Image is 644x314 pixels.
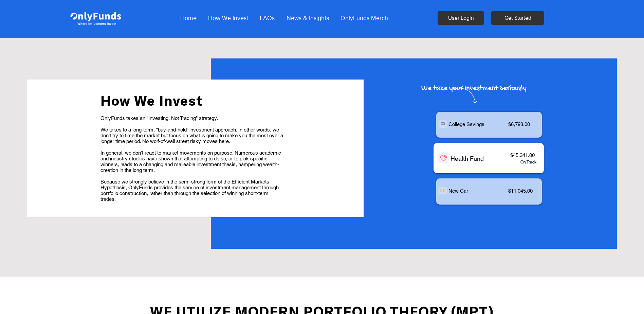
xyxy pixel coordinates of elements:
span: Health Fund [450,155,484,162]
span: $45,341.00 [510,152,535,158]
span: User Login [448,14,474,22]
img: Onlyfunds logo in white on a blue background. [69,6,122,30]
a: Get Started [491,11,544,25]
span: In general, we don’t react to market movements on purpose. Numerous academic and industry studies... [100,150,281,173]
p: Home [177,10,200,27]
p: How We Invest [205,10,252,27]
a: News & Insights [280,10,335,27]
span: College Savings [448,121,484,127]
span: We take your Investment Seriously [421,84,527,93]
a: OnlyFunds Merch [335,10,393,27]
p: OnlyFunds takes an "Investing, Not Trading" strategy. [100,115,284,121]
a: User Login [438,11,484,25]
span: Because we strongly believe in the semi-strong form of the Efficient Markets Hypothesis, OnlyFund... [100,179,279,202]
span: $6,793.00 [508,121,530,127]
p: OnlyFunds Merch [337,10,391,27]
span: How We Invest [100,92,203,108]
span: $11,045.00 [508,188,533,194]
p: News & Insights [283,10,332,27]
p: FAQs [256,10,278,27]
span: Get Started [504,14,531,22]
nav: Site [174,10,393,27]
a: Home [174,10,202,27]
span: New Car [448,188,468,194]
a: FAQs [254,10,280,27]
span: On Track [520,160,536,164]
a: How We Invest [202,10,254,27]
span: We takes to a long-term, “buy-and-hold” investment approach. In other words, we don’t try to time... [100,127,283,144]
